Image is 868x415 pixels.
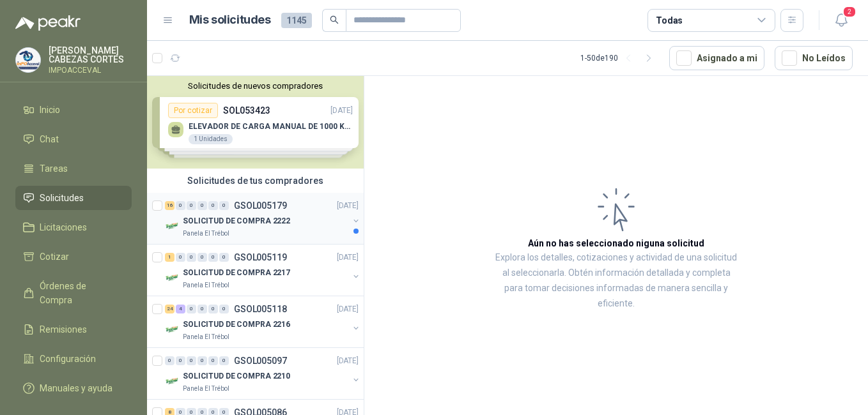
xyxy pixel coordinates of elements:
[165,301,361,342] a: 24 4 0 0 0 0 GSOL005118[DATE] Company LogoSOLICITUD DE COMPRA 2216Panela El Trébol
[15,156,132,181] a: Tareas
[219,356,229,365] div: 0
[165,353,361,394] a: 0 0 0 0 0 0 GSOL005097[DATE] Company LogoSOLICITUD DE COMPRA 2210Panela El Trébol
[580,48,659,68] div: 1 - 50 de 190
[15,186,132,210] a: Solicitudes
[15,347,132,371] a: Configuración
[189,11,271,29] h1: Mis solicitudes
[669,46,764,70] button: Asignado a mi
[165,218,180,234] img: Company Logo
[330,15,339,24] span: search
[15,376,132,400] a: Manuales y ayuda
[176,356,185,365] div: 0
[234,356,287,365] p: GSOL005097
[187,253,196,262] div: 0
[15,215,132,239] a: Licitaciones
[219,201,229,210] div: 0
[528,236,704,250] h3: Aún no has seleccionado niguna solicitud
[165,305,174,313] div: 24
[40,381,112,395] span: Manuales y ayuda
[176,305,185,313] div: 4
[208,253,218,262] div: 0
[176,201,185,210] div: 0
[165,322,180,337] img: Company Logo
[183,267,290,279] p: SOLICITUD DE COMPRA 2217
[198,305,207,313] div: 0
[40,162,68,176] span: Tareas
[183,332,229,342] p: Panela El Trébol
[165,201,174,210] div: 16
[234,305,287,313] p: GSOL005118
[198,356,207,365] div: 0
[40,322,87,336] span: Remisiones
[775,46,853,70] button: No Leídos
[198,201,207,210] div: 0
[219,305,229,313] div: 0
[40,250,69,264] span: Cotizar
[165,253,174,262] div: 1
[165,356,174,365] div: 0
[165,250,361,290] a: 1 0 0 0 0 0 GSOL005119[DATE] Company LogoSOLICITUD DE COMPRA 2217Panela El Trébol
[830,9,853,32] button: 2
[183,280,229,290] p: Panela El Trébol
[842,6,856,18] span: 2
[337,200,359,212] p: [DATE]
[656,13,683,27] div: Todas
[187,201,196,210] div: 0
[198,253,207,262] div: 0
[15,245,132,269] a: Cotizar
[183,384,229,394] p: Panela El Trébol
[15,15,81,31] img: Logo peakr
[40,279,120,307] span: Órdenes de Compra
[15,98,132,122] a: Inicio
[165,270,180,285] img: Company Logo
[165,373,180,389] img: Company Logo
[40,220,87,234] span: Licitaciones
[49,66,132,74] p: IMPOACCEVAL
[40,103,60,117] span: Inicio
[147,76,364,169] div: Solicitudes de nuevos compradoresPor cotizarSOL053423[DATE] ELEVADOR DE CARGA MANUAL DE 1000 KLS1...
[176,253,185,262] div: 0
[234,253,287,262] p: GSOL005119
[49,46,132,64] p: [PERSON_NAME] CABEZAS CORTES
[40,132,59,146] span: Chat
[219,253,229,262] div: 0
[15,274,132,312] a: Órdenes de Compra
[15,317,132,342] a: Remisiones
[208,201,218,210] div: 0
[208,305,218,313] div: 0
[152,81,359,91] button: Solicitudes de nuevos compradores
[40,191,84,205] span: Solicitudes
[187,305,196,313] div: 0
[208,356,218,365] div: 0
[147,169,364,193] div: Solicitudes de tus compradores
[183,229,229,239] p: Panela El Trébol
[16,48,40,72] img: Company Logo
[234,201,287,210] p: GSOL005179
[492,250,740,312] p: Explora los detalles, cotizaciones y actividad de una solicitud al seleccionarla. Obtén informaci...
[40,352,96,366] span: Configuración
[337,355,359,367] p: [DATE]
[183,370,290,382] p: SOLICITUD DE COMPRA 2210
[15,127,132,151] a: Chat
[337,303,359,315] p: [DATE]
[165,198,361,239] a: 16 0 0 0 0 0 GSOL005179[DATE] Company LogoSOLICITUD DE COMPRA 2222Panela El Trébol
[281,13,312,28] span: 1145
[183,215,290,227] p: SOLICITUD DE COMPRA 2222
[187,356,196,365] div: 0
[337,252,359,264] p: [DATE]
[183,319,290,331] p: SOLICITUD DE COMPRA 2216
